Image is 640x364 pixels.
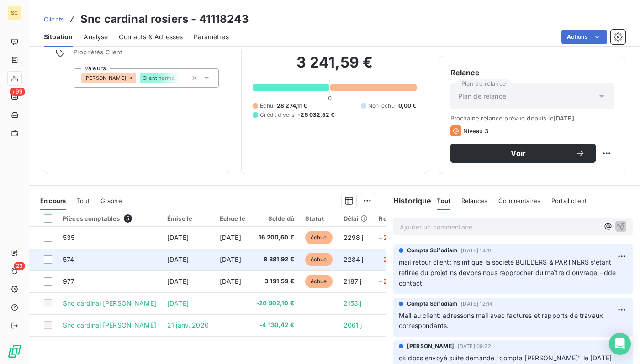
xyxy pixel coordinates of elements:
span: Paramètres [194,32,229,42]
span: [DATE] [554,114,574,122]
span: [PERSON_NAME] [407,342,454,350]
div: Délai [344,215,368,222]
span: [DATE] [220,255,241,263]
span: 21 janv. 2020 [167,321,209,329]
span: Contacts & Adresses [119,32,183,42]
span: 977 [63,277,74,285]
span: Commentaires [498,197,540,204]
span: Tout [437,197,450,204]
span: Snc cardinal [PERSON_NAME] [63,321,156,329]
span: [DATE] [220,277,241,285]
span: échue [305,231,333,244]
span: Niveau 3 [463,127,488,135]
span: mail retour client: ns inf que la société BUILDERS & PARTNERS s’étant retirée du projet ns devons... [399,258,618,287]
div: Émise le [167,215,209,222]
div: Retard [379,215,408,222]
a: Clients [44,15,64,24]
span: Client normal [143,75,176,81]
div: Échue le [220,215,245,222]
h2: 3 241,59 € [253,53,416,81]
span: Clients [44,16,64,23]
button: Voir [450,144,596,163]
span: Relances [461,197,487,204]
span: échue [305,253,333,266]
span: [PERSON_NAME] [84,75,126,81]
span: 574 [63,255,74,263]
span: -4 130,42 € [256,321,294,330]
h6: Historique [386,195,432,206]
span: [DATE] [167,255,189,263]
span: Tout [77,197,90,204]
span: +2284 j [379,255,403,263]
span: Voir [461,150,576,157]
span: 23 [14,262,25,270]
span: Non-échu [368,102,395,110]
span: Plan de relance [458,92,506,101]
span: ok docs envoyé suite demande "compta [PERSON_NAME]" le [DATE] [399,354,612,362]
h6: Relance [450,67,614,78]
div: Open Intercom Messenger [609,333,631,355]
span: Portail client [551,197,587,204]
span: Snc cardinal [PERSON_NAME] [63,299,156,307]
img: Logo LeanPay [7,344,22,359]
span: 0,00 € [398,102,417,110]
span: 3 191,59 € [256,277,294,286]
span: Mail au client: adressons mail avec factures et rapports de travaux correspondants. [399,312,605,330]
span: 28 274,11 € [277,102,307,110]
span: 2284 j [344,255,364,263]
span: Propriétés Client [74,48,219,61]
span: 2153 j [344,299,362,307]
span: [DATE] 09:22 [458,343,491,349]
span: [DATE] [167,234,189,241]
span: Crédit divers [260,111,294,119]
h3: Snc cardinal rosiers - 41118243 [80,11,249,27]
span: +2298 j [379,234,403,241]
div: Pièces comptables [63,214,156,223]
span: Échu [260,102,273,110]
div: SC [7,5,22,20]
span: [DATE] [167,277,189,285]
span: 8 881,92 € [256,255,294,264]
span: Situation [44,32,73,42]
span: -25 032,52 € [298,111,334,119]
input: Ajouter une valeur [180,74,187,82]
div: Solde dû [256,215,294,222]
div: Statut [305,215,333,222]
span: 5 [124,214,132,223]
span: Compta Scifodiam [407,246,457,255]
span: [DATE] [220,234,241,241]
span: Prochaine relance prévue depuis le [450,114,614,122]
span: En cours [40,197,66,204]
span: échue [305,275,333,288]
span: 0 [328,94,332,102]
span: Compta Scifodiam [407,300,457,308]
span: 16 200,60 € [256,233,294,242]
span: [DATE] 14:11 [461,248,492,253]
span: 2061 j [344,321,362,329]
span: Graphe [100,197,122,204]
span: Analyse [84,32,108,42]
span: 535 [63,234,74,241]
span: 2298 j [344,234,364,241]
span: [DATE] 12:14 [461,301,492,307]
span: +2187 j [379,277,401,285]
span: +99 [10,88,25,96]
span: 2187 j [344,277,362,285]
button: Actions [561,30,607,44]
span: [DATE] [167,299,189,307]
span: -20 902,10 € [256,299,294,308]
